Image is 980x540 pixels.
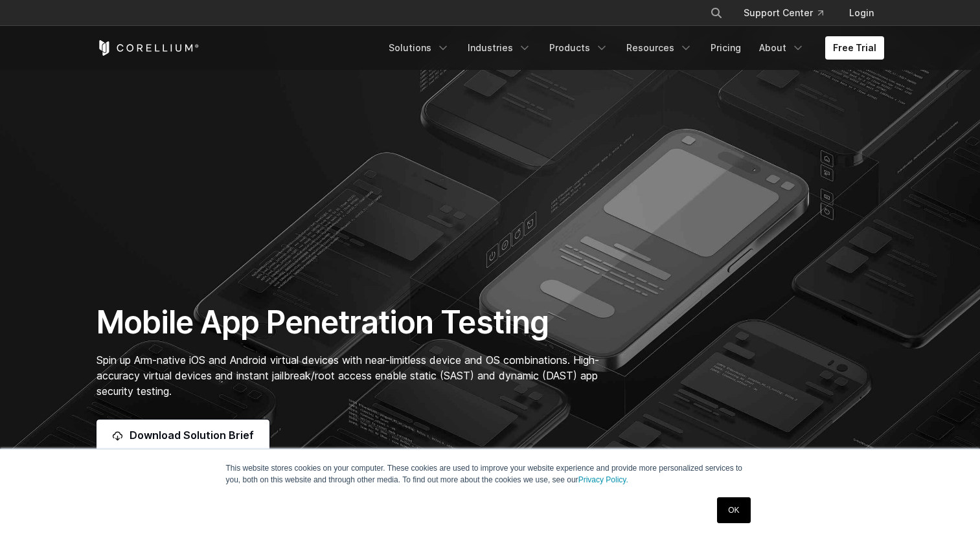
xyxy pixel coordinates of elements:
button: Search [705,1,728,25]
a: Support Center [733,1,834,25]
a: Free Trial [825,36,884,60]
a: Resources [619,36,700,60]
a: About [751,36,812,60]
a: Industries [460,36,539,60]
p: This website stores cookies on your computer. These cookies are used to improve your website expe... [226,462,755,486]
a: Solutions [381,36,457,60]
a: OK [717,497,750,523]
a: Privacy Policy. [578,475,628,484]
a: Corellium Home [97,40,199,56]
span: Download Solution Brief [130,427,254,443]
a: Download Solution Brief [97,420,269,451]
a: Products [541,36,616,60]
span: Spin up Arm-native iOS and Android virtual devices with near-limitless device and OS combinations... [97,354,599,398]
a: Pricing [703,36,749,60]
div: Navigation Menu [381,36,884,60]
a: Login [839,1,884,25]
div: Navigation Menu [694,1,884,25]
h1: Mobile App Penetration Testing [97,303,613,342]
